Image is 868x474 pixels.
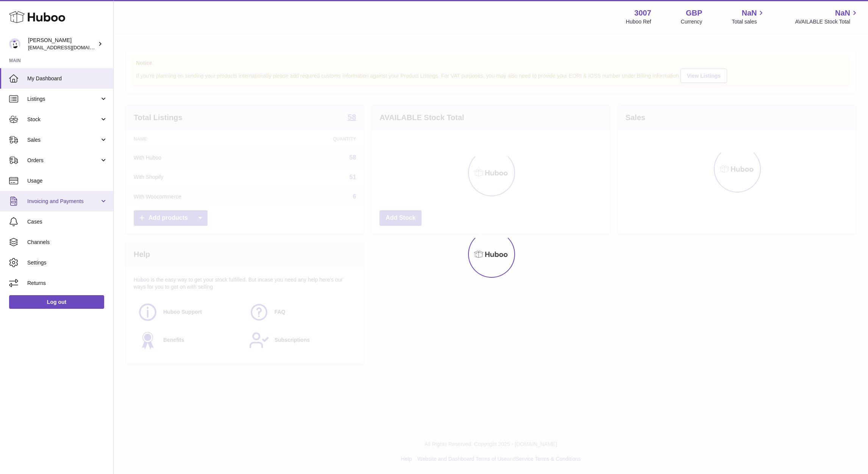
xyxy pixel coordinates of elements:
[27,198,100,205] span: Invoicing and Payments
[9,38,20,50] img: bevmay@maysama.com
[681,18,703,25] div: Currency
[634,8,651,18] strong: 3007
[27,280,108,287] span: Returns
[795,18,859,25] span: AVAILABLE Stock Total
[28,44,111,50] span: [EMAIL_ADDRESS][DOMAIN_NAME]
[27,95,100,103] span: Listings
[732,8,765,25] a: NaN Total sales
[742,8,757,18] span: NaN
[27,239,108,246] span: Channels
[27,259,108,266] span: Settings
[27,218,108,225] span: Cases
[27,75,108,82] span: My Dashboard
[27,177,108,185] span: Usage
[795,8,859,25] a: NaN AVAILABLE Stock Total
[9,295,104,309] a: Log out
[732,18,765,25] span: Total sales
[27,157,100,164] span: Orders
[835,8,850,18] span: NaN
[626,18,651,25] div: Huboo Ref
[27,136,100,144] span: Sales
[27,116,100,123] span: Stock
[686,8,702,18] strong: GBP
[28,37,96,51] div: [PERSON_NAME]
